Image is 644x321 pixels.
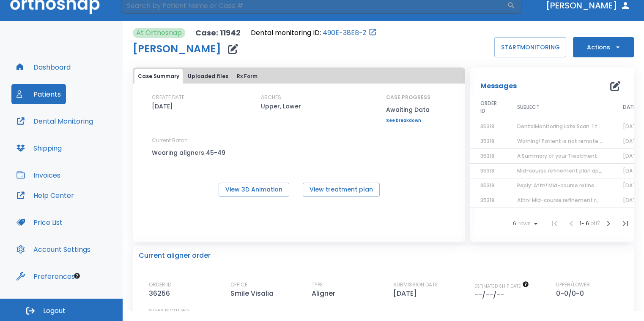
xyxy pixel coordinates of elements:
[11,239,96,259] button: Account Settings
[517,138,632,145] span: Warning! Patient is not remotely monitored
[73,272,81,280] div: Tooltip anchor
[43,306,66,316] span: Logout
[494,37,566,57] button: STARTMONITORING
[230,289,277,299] p: Smile Visalia
[303,183,380,197] button: View treatment plan
[152,94,184,101] p: CREATE DATE
[393,281,438,289] p: SUBMISSION DATE
[11,185,79,205] button: Help Center
[474,283,529,289] span: The date will be available after approving treatment plan
[11,212,68,232] button: Price List
[517,197,616,204] span: Attn! Mid-course refinement required
[513,221,516,227] span: 6
[312,289,339,299] p: Aligner
[134,69,183,84] button: Case Summary
[386,118,430,123] a: See breakdown
[480,123,494,130] span: 35318
[152,101,173,111] p: [DATE]
[573,37,634,57] button: Actions
[386,94,430,101] p: CASE PROGRESS
[11,111,98,131] button: Dental Monitoring
[251,28,377,38] div: Open patient in dental monitoring portal
[261,101,301,111] p: Upper, Lower
[233,69,261,84] button: Rx Form
[184,69,232,84] button: Uploaded files
[393,289,420,299] p: [DATE]
[11,84,66,104] button: Patients
[623,197,641,204] span: [DATE]
[480,167,494,174] span: 35318
[136,28,182,38] p: At Orthosnap
[152,137,228,144] p: Current Batch
[556,289,587,299] p: 0-0/0-0
[517,103,540,111] span: SUBJECT
[480,197,494,204] span: 35318
[590,220,600,227] span: of 17
[230,281,247,289] p: OFFICE
[219,183,289,197] button: View 3D Animation
[251,28,321,38] p: Dental monitoring ID:
[11,266,80,286] button: Preferences
[195,28,241,38] p: Case: 11942
[623,152,641,159] span: [DATE]
[261,94,281,101] p: ARCHES
[11,165,66,185] button: Invoices
[134,69,463,84] div: tabs
[623,123,641,130] span: [DATE]
[480,138,494,145] span: 35318
[623,182,641,189] span: [DATE]
[517,182,632,189] span: Reply: Attn! Mid-course refinement required
[623,167,641,174] span: [DATE]
[623,103,636,111] span: DATE
[11,138,67,158] button: Shipping
[133,44,221,54] h1: [PERSON_NAME]
[480,100,497,115] span: ORDER ID
[480,152,494,159] span: 35318
[580,220,590,227] span: 1 - 6
[474,290,507,300] p: --/--/--
[139,251,211,261] p: Current aligner order
[11,57,76,77] button: Dashboard
[149,289,173,299] p: 36256
[323,28,367,38] a: 490E-38EB-Z
[480,81,517,91] p: Messages
[312,281,323,289] p: TYPE
[386,105,430,115] p: Awaiting Data
[556,281,590,289] p: UPPER/LOWER
[517,167,619,174] span: Mid-course refinement plan approved!
[149,281,171,289] p: ORDER ID
[623,138,641,145] span: [DATE]
[152,148,228,158] p: Wearing aligners 45-49
[480,182,494,189] span: 35318
[516,221,531,227] span: rows
[149,307,189,315] p: STEPS INCLUDED
[517,152,597,159] span: A Summary of your Treatment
